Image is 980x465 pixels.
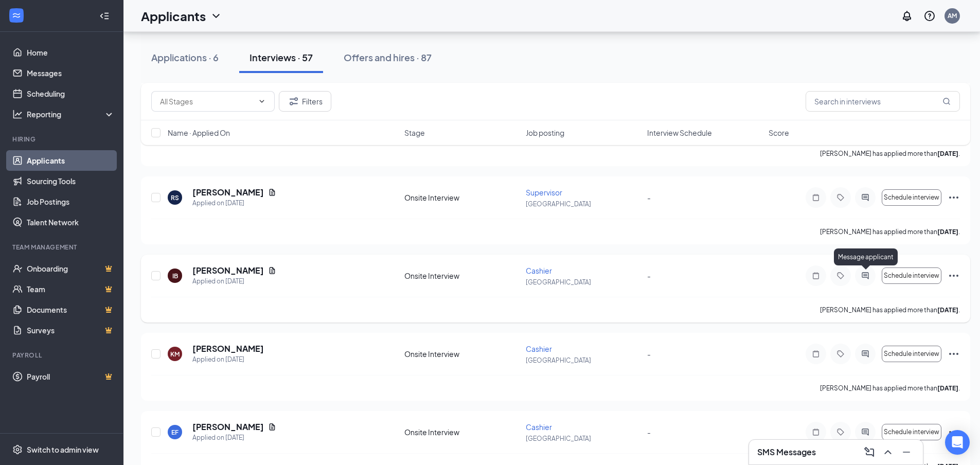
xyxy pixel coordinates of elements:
span: Cashier [526,422,552,432]
h3: SMS Messages [757,446,816,458]
span: Cashier [526,344,552,353]
span: - [647,193,651,202]
div: Switch to admin view [27,444,99,455]
div: Applied on [DATE] [192,354,264,365]
div: Applied on [DATE] [192,198,276,208]
svg: Note [810,350,822,358]
span: Job posting [526,128,564,138]
svg: Tag [834,193,847,202]
button: Schedule interview [882,267,941,284]
p: [GEOGRAPHIC_DATA] [526,356,641,365]
a: SurveysCrown [27,320,115,341]
span: Score [769,128,789,138]
svg: Ellipses [948,191,960,204]
svg: Note [810,193,822,202]
a: TeamCrown [27,279,115,299]
div: Team Management [12,243,113,252]
a: Talent Network [27,212,115,233]
div: IB [172,272,178,280]
svg: Ellipses [948,270,960,282]
a: Job Postings [27,191,115,212]
div: Onsite Interview [404,192,520,203]
a: Home [27,42,115,63]
p: [PERSON_NAME] has applied more than . [820,227,960,236]
span: Schedule interview [884,272,939,279]
a: Applicants [27,150,115,171]
svg: WorkstreamLogo [11,10,22,21]
svg: QuestionInfo [923,10,936,22]
button: Schedule interview [882,346,941,362]
svg: Document [268,188,276,196]
h5: [PERSON_NAME] [192,343,264,354]
svg: Filter [288,95,300,108]
a: Scheduling [27,83,115,104]
div: Applications · 6 [151,51,219,64]
a: Messages [27,63,115,83]
div: Applied on [DATE] [192,433,276,443]
div: RS [171,193,179,202]
div: EF [171,428,179,437]
svg: ChevronDown [258,97,266,105]
div: Offers and hires · 87 [344,51,432,64]
svg: MagnifyingGlass [942,97,951,105]
div: Onsite Interview [404,427,520,437]
svg: ActiveChat [859,193,871,202]
p: [GEOGRAPHIC_DATA] [526,434,641,443]
span: Cashier [526,266,552,275]
button: ComposeMessage [861,444,878,460]
div: Open Intercom Messenger [945,430,970,455]
input: All Stages [160,96,254,107]
svg: Note [810,428,822,436]
svg: Ellipses [948,348,960,360]
button: Schedule interview [882,424,941,440]
svg: Document [268,266,276,275]
div: AM [948,11,957,20]
button: Schedule interview [882,189,941,206]
a: OnboardingCrown [27,258,115,279]
h5: [PERSON_NAME] [192,421,264,433]
div: Reporting [27,109,115,119]
button: Filter Filters [279,91,331,112]
p: [PERSON_NAME] has applied more than . [820,306,960,314]
div: Message applicant [834,248,898,265]
span: Supervisor [526,188,562,197]
span: - [647,271,651,280]
svg: ActiveChat [859,350,871,358]
span: Stage [404,128,425,138]
b: [DATE] [937,228,958,236]
button: Minimize [898,444,915,460]
a: PayrollCrown [27,366,115,387]
span: - [647,349,651,359]
h1: Applicants [141,7,206,25]
p: [GEOGRAPHIC_DATA] [526,278,641,287]
svg: Ellipses [948,426,960,438]
div: Onsite Interview [404,349,520,359]
h5: [PERSON_NAME] [192,265,264,276]
b: [DATE] [937,384,958,392]
button: ChevronUp [880,444,896,460]
a: DocumentsCrown [27,299,115,320]
h5: [PERSON_NAME] [192,187,264,198]
input: Search in interviews [806,91,960,112]
div: Onsite Interview [404,271,520,281]
svg: ActiveChat [859,428,871,436]
svg: Note [810,272,822,280]
p: [GEOGRAPHIC_DATA] [526,200,641,208]
span: - [647,427,651,437]
div: Hiring [12,135,113,144]
svg: ActiveChat [859,272,871,280]
a: Sourcing Tools [27,171,115,191]
svg: ChevronDown [210,10,222,22]
span: Interview Schedule [647,128,712,138]
svg: Tag [834,428,847,436]
span: Schedule interview [884,194,939,201]
svg: Collapse [99,11,110,21]
svg: ChevronUp [882,446,894,458]
div: Interviews · 57 [250,51,313,64]
span: Name · Applied On [168,128,230,138]
svg: ComposeMessage [863,446,876,458]
div: Payroll [12,351,113,360]
p: [PERSON_NAME] has applied more than . [820,384,960,392]
span: Schedule interview [884,428,939,436]
span: Schedule interview [884,350,939,357]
